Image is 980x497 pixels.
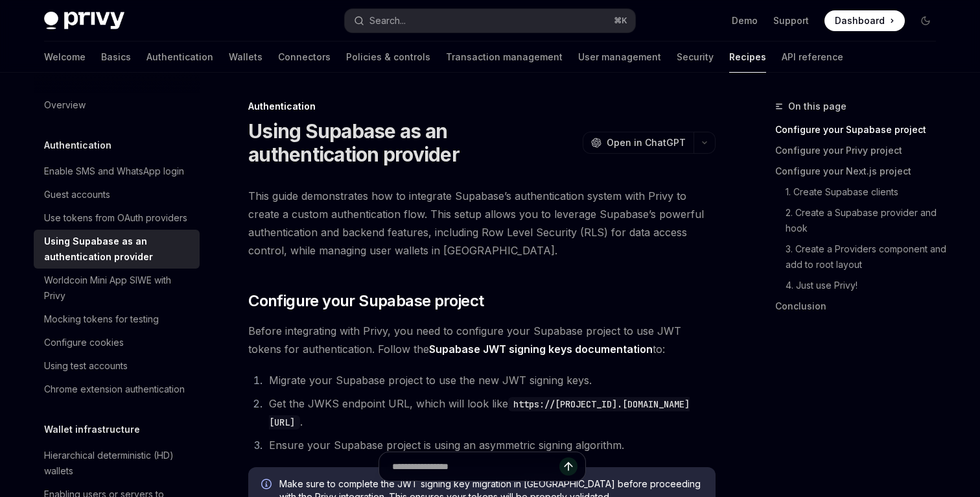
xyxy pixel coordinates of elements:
[369,13,406,29] div: Search...
[775,296,946,317] a: Conclusion
[345,9,635,32] button: Search...⌘K
[44,448,192,479] div: Hierarchical deterministic (HD) wallets
[392,452,559,481] input: Ask a question...
[248,100,716,113] div: Authentication
[578,42,661,73] a: User management
[775,119,946,140] a: Configure your Supabase project
[732,14,758,27] a: Demo
[677,42,714,73] a: Security
[229,42,262,73] a: Wallets
[34,269,200,308] a: Worldcoin Mini App SIWE with Privy
[34,183,200,206] a: Guest accounts
[788,99,846,114] span: On this page
[278,42,331,73] a: Connectors
[248,119,577,166] h1: Using Supabase as an authentication provider
[44,358,128,374] div: Using test accounts
[559,457,577,476] button: Send message
[34,160,200,183] a: Enable SMS and WhatsApp login
[583,132,694,154] button: Open in ChatGPT
[34,444,200,483] a: Hierarchical deterministic (HD) wallets
[265,394,716,431] li: Get the JWKS endpoint URL, which will look like .
[835,14,885,27] span: Dashboard
[44,382,185,397] div: Chrome extension authentication
[101,42,131,73] a: Basics
[44,311,159,327] div: Mocking tokens for testing
[146,42,213,73] a: Authentication
[775,161,946,182] a: Configure your Next.js project
[265,436,716,454] li: Ensure your Supabase project is using an asymmetric signing algorithm.
[44,422,140,437] h5: Wallet infrastructure
[346,42,430,73] a: Policies & controls
[44,42,86,73] a: Welcome
[773,14,809,27] a: Support
[34,354,200,378] a: Using test accounts
[44,97,86,113] div: Overview
[34,206,200,230] a: Use tokens from OAuth providers
[775,239,946,275] a: 3. Create a Providers component and add to root layout
[775,182,946,202] a: 1. Create Supabase clients
[44,12,124,30] img: dark logo
[34,378,200,401] a: Chrome extension authentication
[265,371,716,389] li: Migrate your Supabase project to use the new JWT signing keys.
[44,138,111,153] h5: Authentication
[429,343,653,356] a: Supabase JWT signing keys documentation
[248,322,716,358] span: Before integrating with Privy, you need to configure your Supabase project to use JWT tokens for ...
[44,164,184,179] div: Enable SMS and WhatsApp login
[607,136,686,149] span: Open in ChatGPT
[44,210,187,226] div: Use tokens from OAuth providers
[446,42,563,73] a: Transaction management
[824,10,905,31] a: Dashboard
[44,187,110,202] div: Guest accounts
[34,93,200,117] a: Overview
[248,291,484,311] span: Configure your Supabase project
[44,273,192,304] div: Worldcoin Mini App SIWE with Privy
[34,230,200,269] a: Using Supabase as an authentication provider
[248,187,716,260] span: This guide demonstrates how to integrate Supabase’s authentication system with Privy to create a ...
[775,202,946,239] a: 2. Create a Supabase provider and hook
[782,42,843,73] a: API reference
[729,42,766,73] a: Recipes
[44,335,124,350] div: Configure cookies
[775,140,946,161] a: Configure your Privy project
[34,308,200,331] a: Mocking tokens for testing
[614,16,627,26] span: ⌘ K
[915,10,936,31] button: Toggle dark mode
[34,331,200,354] a: Configure cookies
[44,234,192,265] div: Using Supabase as an authentication provider
[775,275,946,296] a: 4. Just use Privy!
